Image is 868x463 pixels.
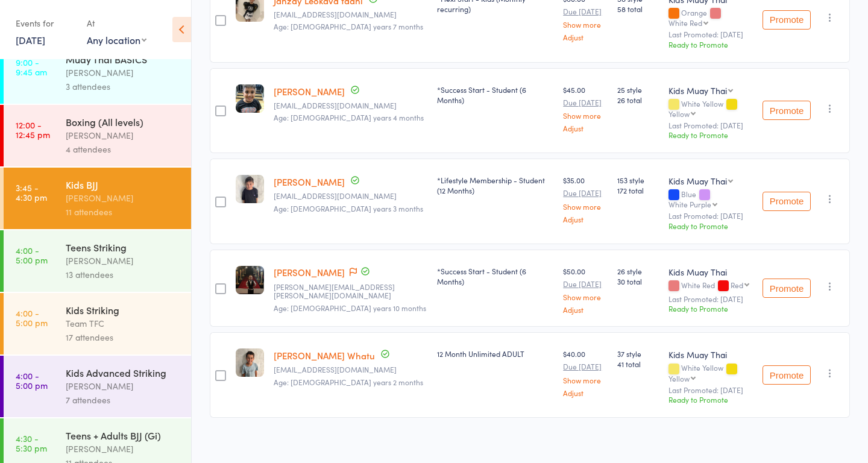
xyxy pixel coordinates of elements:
a: [PERSON_NAME] [274,175,345,188]
a: [PERSON_NAME] [274,85,345,98]
div: Kids BJJ [66,178,181,191]
small: e2that@icloud.com [274,192,427,200]
small: Due [DATE] [563,362,607,371]
div: 13 attendees [66,268,181,282]
a: 4:00 -5:00 pmKids StrikingTeam TFC17 attendees [4,293,191,354]
div: [PERSON_NAME] [66,442,181,456]
small: Last Promoted: [DATE] [668,212,753,220]
div: Yellow [668,374,690,382]
div: Kids Muay Thai [668,175,727,187]
small: jodi.spooner@obrienglass.com.au [274,283,427,300]
div: Blue [668,190,753,208]
button: Promote [763,10,811,30]
div: White Purple [668,200,711,208]
div: Ready to Promote [668,221,753,231]
span: 26 total [617,95,659,105]
div: [PERSON_NAME] [66,254,181,268]
div: Yellow [668,110,690,118]
div: Ready to Promote [668,303,753,313]
img: image1701760150.png [236,84,264,113]
time: 12:00 - 12:45 pm [16,120,50,139]
div: *Lifestyle Membership - Student (12 Months) [437,175,553,195]
a: Adjust [563,33,607,41]
div: Kids Muay Thai [668,348,753,361]
div: $45.00 [563,84,607,132]
a: Show more [563,376,607,384]
span: 172 total [617,185,659,195]
img: image1709104662.png [236,266,264,294]
span: 30 total [617,276,659,286]
span: 41 total [617,359,659,369]
div: Teens Striking [66,241,181,254]
span: Age: [DEMOGRAPHIC_DATA] years 4 months [274,112,424,122]
span: Age: [DEMOGRAPHIC_DATA] years 10 months [274,303,426,313]
a: 9:00 -9:45 amMuay Thai BASICS[PERSON_NAME]3 attendees [4,42,191,104]
div: Kids Advanced Striking [66,366,181,379]
a: [PERSON_NAME] Whatu [274,349,375,362]
div: Ready to Promote [668,130,753,140]
div: Muay Thai BASICS [66,52,181,66]
div: $35.00 [563,175,607,222]
div: $40.00 [563,348,607,396]
button: Promote [763,101,811,120]
span: Age: [DEMOGRAPHIC_DATA] years 2 months [274,377,423,387]
div: Ready to Promote [668,394,753,405]
button: Promote [763,365,811,385]
div: 3 attendees [66,80,181,93]
time: 4:00 - 5:00 pm [16,245,48,265]
div: Team TFC [66,317,181,330]
a: 4:00 -5:00 pmKids Advanced Striking[PERSON_NAME]7 attendees [4,356,191,417]
div: [PERSON_NAME] [66,379,181,393]
span: 37 style [617,348,659,359]
div: *Success Start - Student (6 Months) [437,84,553,105]
a: [PERSON_NAME] [274,266,345,279]
div: White Red [668,19,702,27]
a: Adjust [563,389,607,397]
div: [PERSON_NAME] [66,128,181,142]
a: Show more [563,293,607,301]
small: Due [DATE] [563,98,607,107]
a: Show more [563,112,607,119]
span: 153 style [617,175,659,185]
span: 25 style [617,84,659,95]
button: Promote [763,279,811,298]
div: $50.00 [563,266,607,313]
button: Promote [763,192,811,211]
div: 17 attendees [66,330,181,344]
div: Any location [87,33,146,46]
small: Due [DATE] [563,189,607,197]
time: 3:45 - 4:30 pm [16,183,47,202]
time: 9:00 - 9:45 am [16,57,47,77]
a: Adjust [563,215,607,223]
div: 7 attendees [66,393,181,407]
div: [PERSON_NAME] [66,191,181,205]
small: Due [DATE] [563,7,607,16]
a: 3:45 -4:30 pmKids BJJ[PERSON_NAME]11 attendees [4,168,191,229]
span: 26 style [617,266,659,276]
div: *Success Start - Student (6 Months) [437,266,553,286]
span: 58 total [617,4,659,14]
img: image1740986223.png [236,348,264,377]
a: 4:00 -5:00 pmTeens Striking[PERSON_NAME]13 attendees [4,230,191,292]
a: 12:00 -12:45 pmBoxing (All levels)[PERSON_NAME]4 attendees [4,105,191,166]
div: Teens + Adults BJJ (Gi) [66,429,181,442]
small: fatemalimbada1@gmail.com [274,101,427,110]
small: Samanthaluland@hotmail.com [274,10,427,19]
div: White Red [668,281,753,291]
div: Kids Striking [66,303,181,317]
a: Show more [563,20,607,28]
div: Ready to Promote [668,39,753,49]
time: 4:00 - 5:00 pm [16,308,48,327]
a: Adjust [563,306,607,313]
div: Kids Muay Thai [668,84,727,96]
div: [PERSON_NAME] [66,66,181,80]
div: Orange [668,8,753,27]
small: Last Promoted: [DATE] [668,386,753,394]
div: 4 attendees [66,142,181,156]
a: [DATE] [16,33,45,46]
small: Due [DATE] [563,280,607,288]
div: 12 Month Unlimited ADULT [437,348,553,359]
a: Show more [563,203,607,210]
div: White Yellow [668,364,753,382]
small: Last Promoted: [DATE] [668,121,753,130]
